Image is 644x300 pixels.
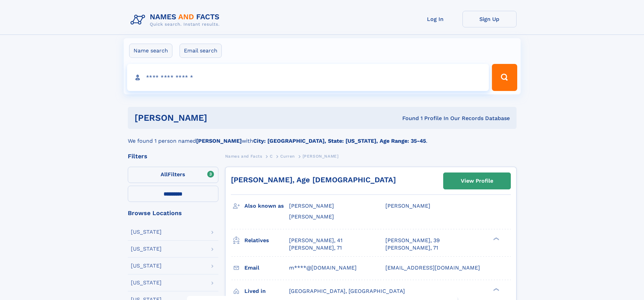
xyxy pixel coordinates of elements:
a: [PERSON_NAME], Age [DEMOGRAPHIC_DATA] [231,176,396,184]
div: We found 1 person named with . [128,129,517,145]
a: [PERSON_NAME], 71 [385,244,438,252]
input: search input [127,64,489,91]
a: Log In [408,11,462,27]
div: [US_STATE] [131,229,162,235]
div: [US_STATE] [131,280,162,285]
div: ❯ [492,236,500,241]
a: [PERSON_NAME], 41 [289,237,342,244]
label: Filters [128,167,218,183]
h3: Email [244,262,289,274]
a: [PERSON_NAME], 39 [385,237,440,244]
a: C [270,152,273,160]
span: C [270,154,273,159]
span: [PERSON_NAME] [385,203,430,209]
h3: Relatives [244,235,289,246]
img: Logo Names and Facts [128,11,225,29]
div: ❯ [492,287,500,292]
label: Email search [180,44,222,58]
span: Curren [280,154,295,159]
div: [US_STATE] [131,246,162,252]
div: Browse Locations [128,210,218,216]
span: [PERSON_NAME] [289,203,334,209]
span: All [161,171,168,178]
a: Names and Facts [225,152,262,160]
b: City: [GEOGRAPHIC_DATA], State: [US_STATE], Age Range: 35-45 [253,138,426,144]
h1: [PERSON_NAME] [135,114,305,122]
span: [GEOGRAPHIC_DATA], [GEOGRAPHIC_DATA] [289,288,405,294]
b: [PERSON_NAME] [196,138,242,144]
button: Search Button [492,64,517,91]
a: Sign Up [462,11,517,27]
h3: Also known as [244,200,289,212]
span: [EMAIL_ADDRESS][DOMAIN_NAME] [385,264,480,271]
h3: Lived in [244,285,289,297]
label: Name search [129,44,172,58]
div: [US_STATE] [131,263,162,269]
span: [PERSON_NAME] [289,213,334,220]
span: [PERSON_NAME] [303,154,339,159]
a: [PERSON_NAME], 71 [289,244,342,252]
a: Curren [280,152,295,160]
div: Filters [128,153,218,159]
a: View Profile [444,173,510,189]
div: View Profile [461,173,493,189]
div: Found 1 Profile In Our Records Database [305,115,510,122]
